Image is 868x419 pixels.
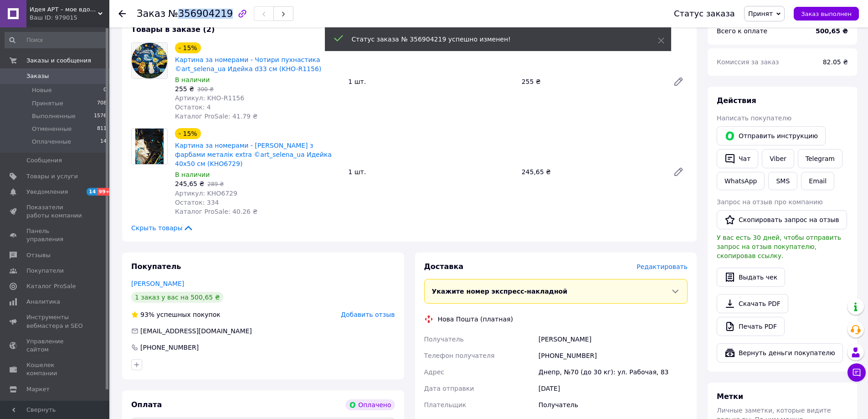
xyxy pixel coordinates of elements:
[32,125,72,133] span: Отмененные
[197,86,214,93] span: 300 ₴
[352,35,635,44] div: Статус заказа № 356904219 успешно изменен!
[717,172,765,190] a: WhatsApp
[717,294,788,313] a: Скачать PDF
[717,198,823,206] span: Запрос на отзыв про компанию
[424,385,474,392] span: Дата отправки
[816,27,848,35] b: 500,65 ₴
[131,25,215,34] span: Товары в заказе (2)
[717,317,785,336] a: Печать PDF
[537,397,689,413] div: Получатель
[32,138,71,146] span: Оплаченные
[103,86,107,94] span: 0
[748,10,773,17] span: Принят
[131,280,184,287] a: [PERSON_NAME]
[175,208,257,215] span: Каталог ProSale: 40.26 ₴
[717,210,847,229] button: Скопировать запрос на отзыв
[26,227,84,243] span: Панель управления
[717,149,758,168] button: Чат
[175,128,201,139] div: - 15%
[436,315,515,324] div: Нова Пошта (платная)
[32,99,63,108] span: Принятые
[94,112,107,120] span: 1576
[669,163,688,181] a: Редактировать
[207,181,224,187] span: 289 ₴
[135,129,164,164] img: Картина за номерами - Інь Ян з фарбами металік extra ©art_selena_ua Идейка 40х50 см (KHO6729)
[132,43,167,78] img: Картина за номерами - Чотири пухнастика ©art_selena_ua Идейка d33 см (KHO-R1156)
[518,166,666,178] div: 245,65 ₴
[30,14,109,22] div: Ваш ID: 979015
[175,190,237,197] span: Артикул: KHO6729
[26,57,91,65] span: Заказы и сообщения
[341,311,395,318] span: Добавить отзыв
[26,298,60,306] span: Аналитика
[118,9,126,18] div: Вернуться назад
[537,331,689,347] div: [PERSON_NAME]
[823,58,848,66] span: 82.05 ₴
[175,42,201,53] div: - 15%
[345,399,395,410] div: Оплачено
[717,268,785,287] button: Выдать чек
[424,352,495,359] span: Телефон получателя
[131,292,223,303] div: 1 заказ у вас на 500,65 ₴
[424,336,464,343] span: Получатель
[717,234,841,259] span: У вас есть 30 дней, чтобы отправить запрос на отзыв покупателю, скопировав ссылку.
[175,171,210,178] span: В наличии
[175,76,210,83] span: В наличии
[537,380,689,397] div: [DATE]
[717,392,743,401] span: Метки
[175,142,332,167] a: Картина за номерами - [PERSON_NAME] з фарбами металік extra ©art_selena_ua Идейка 40х50 см (KHO6729)
[175,180,204,187] span: 245,65 ₴
[26,361,84,378] span: Кошелек компании
[97,99,107,108] span: 708
[32,112,76,120] span: Выполненные
[674,9,735,18] div: Статус заказа
[32,86,52,94] span: Новые
[139,343,200,352] div: [PHONE_NUMBER]
[26,72,49,80] span: Заказы
[97,125,107,133] span: 811
[518,75,666,88] div: 255 ₴
[131,223,194,233] span: Скрыть товары
[26,385,50,393] span: Маркет
[801,172,834,190] button: Email
[175,199,219,206] span: Остаток: 334
[537,347,689,364] div: [PHONE_NUMBER]
[26,337,84,354] span: Управление сайтом
[717,343,843,362] button: Вернуть деньги покупателю
[140,327,252,335] span: [EMAIL_ADDRESS][DOMAIN_NAME]
[175,103,211,111] span: Остаток: 4
[717,96,756,105] span: Действия
[424,401,467,409] span: Плательщик
[794,7,859,21] button: Заказ выполнен
[537,364,689,380] div: Днепр, №70 (до 30 кг): ул. Рабочая, 83
[131,400,162,409] span: Оплата
[762,149,794,168] a: Viber
[637,263,688,270] span: Редактировать
[424,368,444,376] span: Адрес
[26,282,76,290] span: Каталог ProSale
[768,172,797,190] button: SMS
[26,203,84,220] span: Показатели работы компании
[137,8,165,19] span: Заказ
[26,267,64,275] span: Покупатели
[669,72,688,91] a: Редактировать
[26,156,62,165] span: Сообщения
[26,188,68,196] span: Уведомления
[344,166,518,178] div: 1 шт.
[717,126,826,145] button: Отправить инструкцию
[100,138,107,146] span: 14
[131,310,221,319] div: успешных покупок
[344,75,518,88] div: 1 шт.
[717,27,767,35] span: Всего к оплате
[175,56,321,72] a: Картина за номерами - Чотири пухнастика ©art_selena_ua Идейка d33 см (KHO-R1156)
[30,5,98,14] span: Идея АРТ – мое вдохновение! Картины по номерам и алмазная мозаика
[432,288,568,295] span: Укажите номер экспресс-накладной
[847,363,866,382] button: Чат с покупателем
[175,113,257,120] span: Каталог ProSale: 41.79 ₴
[140,311,154,318] span: 93%
[424,262,464,271] span: Доставка
[168,8,233,19] span: №356904219
[798,149,842,168] a: Telegram
[26,172,78,181] span: Товары и услуги
[717,114,791,122] span: Написать покупателю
